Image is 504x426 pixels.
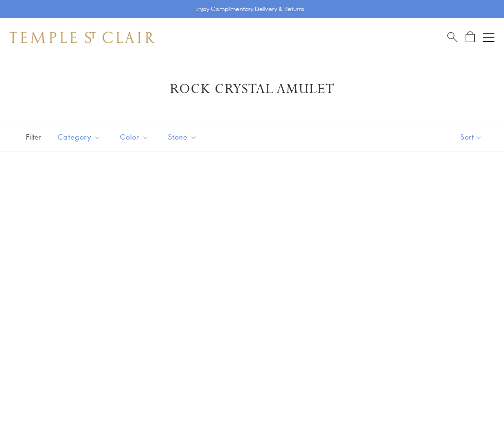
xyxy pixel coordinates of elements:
[466,31,475,43] a: Open Shopping Bag
[161,126,204,148] button: Stone
[24,81,480,98] h1: Rock Crystal Amulet
[439,122,504,152] button: Show sort by
[50,126,108,148] button: Category
[115,131,156,143] span: Color
[10,32,155,43] img: Temple St. Clair
[195,4,304,14] p: Enjoy Complimentary Delivery & Returns
[483,32,494,43] button: Open navigation
[53,131,108,143] span: Category
[113,126,156,148] button: Color
[163,131,204,143] span: Stone
[447,31,457,43] a: Search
